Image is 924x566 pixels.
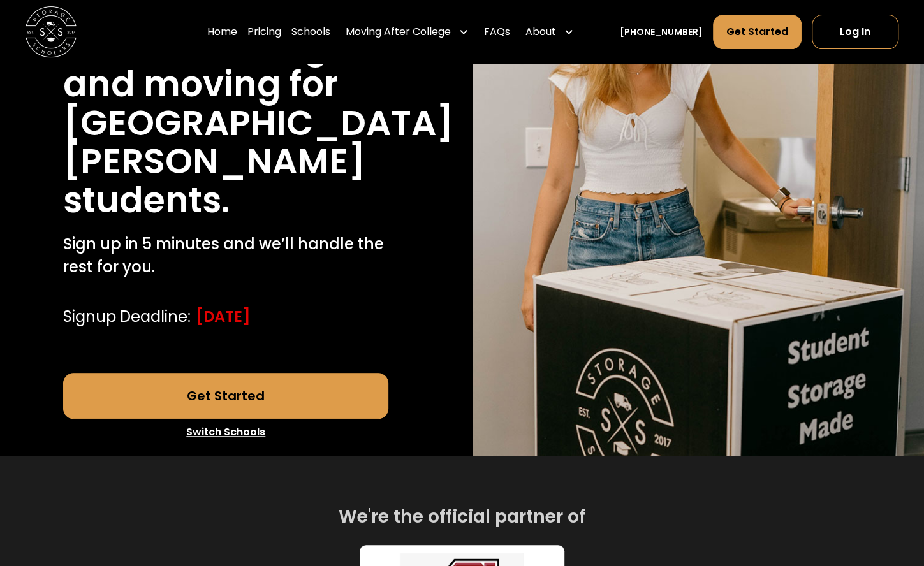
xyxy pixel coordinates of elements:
a: FAQs [484,14,510,50]
a: Get Started [63,373,388,419]
div: Moving After College [341,14,474,50]
a: Log In [812,15,898,49]
a: [PHONE_NUMBER] [620,25,703,39]
a: Get Started [713,15,802,49]
a: Switch Schools [63,419,388,446]
p: Sign up in 5 minutes and we’ll handle the rest for you. [63,233,388,279]
div: Signup Deadline: [63,305,191,328]
div: Moving After College [346,24,451,40]
div: [DATE] [196,305,251,328]
div: About [520,14,579,50]
img: Storage Scholars main logo [26,6,77,57]
a: Home [207,14,237,50]
h2: We're the official partner of [339,505,585,528]
a: Schools [291,14,330,50]
a: Pricing [247,14,281,50]
div: About [525,24,556,40]
h1: [GEOGRAPHIC_DATA][PERSON_NAME] [63,104,453,181]
h1: students. [63,181,230,220]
